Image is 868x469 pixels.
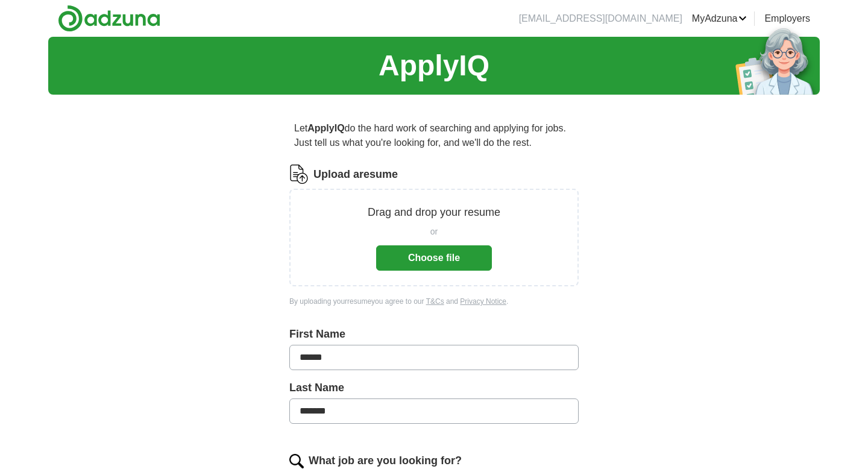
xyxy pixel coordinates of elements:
[692,11,747,26] a: MyAdzuna
[289,296,579,307] div: By uploading your resume you agree to our and .
[309,453,462,469] label: What job are you looking for?
[430,225,438,238] span: or
[289,380,579,396] label: Last Name
[289,326,579,342] label: First Name
[519,11,682,26] li: [EMAIL_ADDRESS][DOMAIN_NAME]
[307,123,344,133] strong: ApplyIQ
[376,245,492,271] button: Choose file
[368,204,500,221] p: Drag and drop your resume
[313,166,398,183] label: Upload a resume
[460,297,506,306] a: Privacy Notice
[289,116,579,155] p: Let do the hard work of searching and applying for jobs. Just tell us what you're looking for, an...
[289,454,304,468] img: search.png
[58,5,160,32] img: Adzuna logo
[379,44,489,87] h1: ApplyIQ
[426,297,444,306] a: T&Cs
[764,11,810,26] a: Employers
[289,165,309,184] img: CV Icon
